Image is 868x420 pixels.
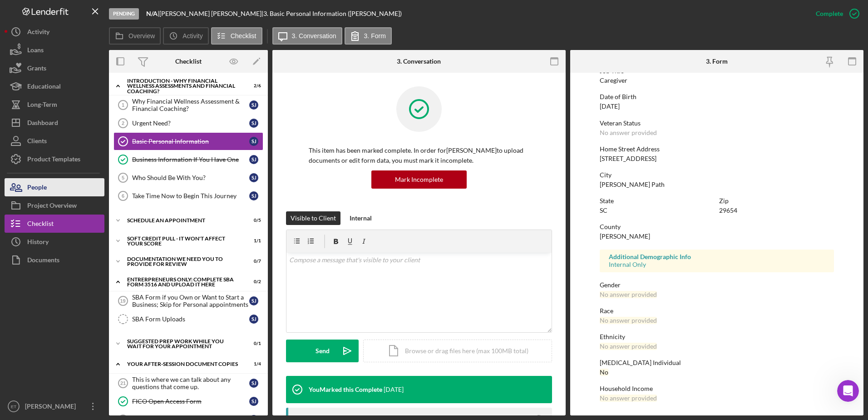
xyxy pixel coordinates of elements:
[249,137,258,146] div: S J
[122,193,124,199] tspan: 6
[113,187,263,205] a: 6Take Time Now to Begin This JourneySJ
[5,59,104,77] a: Grants
[600,307,834,315] div: Race
[5,215,104,233] button: Checklist
[27,132,47,152] div: Clients
[384,386,404,393] time: 2023-06-22 20:54
[132,315,249,323] div: SBA Form Uploads
[159,10,263,17] div: [PERSON_NAME] [PERSON_NAME] |
[5,23,104,41] a: Activity
[127,339,238,349] div: Suggested Prep Work While You Wait For Your Appointment
[5,178,104,196] a: People
[127,218,238,223] div: Schedule An Appointment
[29,290,36,298] button: Gif picker
[316,340,330,362] div: Send
[19,100,33,115] img: Profile image for Allison
[146,10,158,17] b: N/A
[272,27,342,45] button: 3. Conversation
[23,397,82,418] div: [PERSON_NAME]
[719,197,834,205] div: Zip
[5,95,104,114] button: Long-Term
[600,207,607,214] div: SC
[113,150,263,169] a: Business Information If You Have OneSJ
[600,93,834,100] div: Date of Birth
[600,333,834,340] div: Ethnicity
[249,296,258,305] div: S J
[249,119,258,128] div: S J
[14,290,21,298] button: Emoji picker
[122,175,124,180] tspan: 5
[249,173,258,182] div: S J
[7,89,174,182] div: Allison says…
[249,155,258,164] div: S J
[600,281,834,289] div: Gender
[245,279,261,285] div: 0 / 2
[5,251,104,269] button: Documents
[40,104,89,110] span: [PERSON_NAME]
[245,238,261,244] div: 1 / 1
[27,59,46,80] div: Grants
[11,404,16,409] text: ET
[132,98,249,112] div: Why Financial Wellness Assessment & Financial Coaching?
[113,132,263,150] a: Basic Personal InformationSJ
[249,100,258,110] div: S J
[127,277,238,287] div: Entrerpreneurs Only: Complete SBA Form 3516 and Upload it Here
[27,251,59,271] div: Documents
[5,132,104,150] a: Clients
[58,290,65,298] button: Start recording
[837,380,859,402] iframe: Intercom live chat
[245,218,261,223] div: 0 / 5
[231,32,256,40] label: Checklist
[5,77,104,95] a: Educational
[211,27,262,45] button: Checklist
[113,169,263,187] a: 5Who Should Be With You?SJ
[245,361,261,367] div: 1 / 4
[5,196,104,215] button: Project Overview
[600,223,834,230] div: County
[600,77,627,84] div: Caregiver
[249,191,258,200] div: S J
[175,58,202,65] div: Checklist
[600,343,657,350] div: No answer provided
[600,171,834,179] div: City
[156,287,170,301] button: Send a message…
[27,150,80,170] div: Product Templates
[122,120,124,126] tspan: 2
[163,27,208,45] button: Activity
[5,233,104,251] button: History
[27,178,47,199] div: People
[345,211,376,225] button: Internal
[263,10,402,17] div: 3. Basic Personal Information ([PERSON_NAME])
[600,197,715,205] div: State
[600,369,608,376] div: No
[113,310,263,328] a: SBA Form UploadsSJ
[127,361,238,367] div: Your After-Session Document Copies
[127,78,238,94] div: Introduction - Why Financial Wellness Assessments and Financial Coaching?
[113,374,263,392] a: 21This is where we can talk about any questions that come up.SJ
[609,261,825,268] div: Internal Only
[27,23,49,43] div: Activity
[249,379,258,388] div: S J
[142,4,159,21] button: Home
[26,5,40,20] img: Profile image for Allison
[159,4,176,20] div: Close
[5,41,104,59] button: Loans
[5,114,104,132] a: Dashboard
[27,215,54,235] div: Checklist
[345,27,392,45] button: 3. Form
[27,196,77,217] div: Project Overview
[395,170,443,189] div: Mark Incomplete
[309,145,529,166] p: This item has been marked complete. In order for [PERSON_NAME] to upload documents or edit form d...
[132,174,249,181] div: Who Should Be With You?
[5,150,104,168] a: Product Templates
[120,380,126,386] tspan: 21
[113,96,263,114] a: 1Why Financial Wellness Assessment & Financial Coaching?SJ
[27,95,57,116] div: Long-Term
[364,32,386,40] label: 3. Form
[249,397,258,406] div: S J
[245,341,261,346] div: 0 / 1
[286,340,359,362] button: Send
[5,397,104,415] button: ET[PERSON_NAME]
[600,359,834,366] div: [MEDICAL_DATA] Individual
